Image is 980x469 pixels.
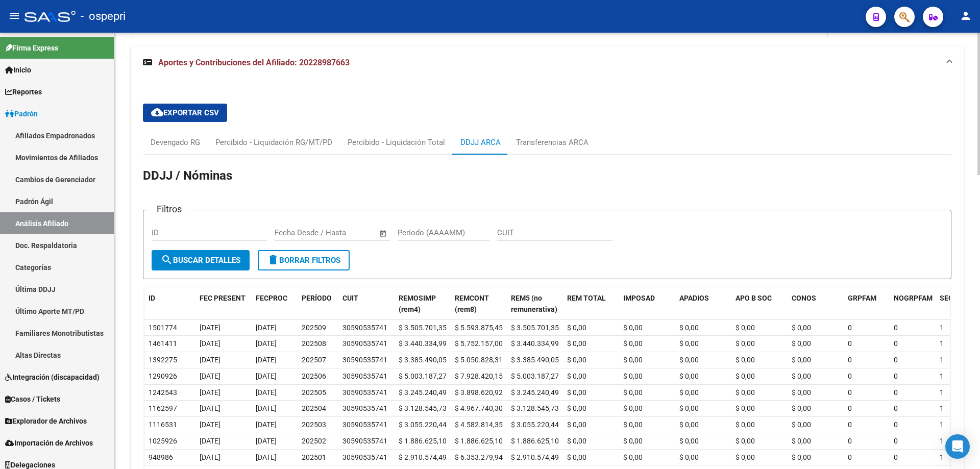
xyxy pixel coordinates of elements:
[8,10,20,22] mat-icon: menu
[5,86,42,97] span: Reportes
[455,356,503,364] span: $ 5.050.828,31
[567,421,586,429] span: $ 0,00
[890,287,936,321] datatable-header-cell: NOGRPFAM
[679,294,709,302] span: APADIOS
[511,372,559,380] span: $ 5.003.187,27
[342,403,387,414] div: 30590535741
[940,356,944,364] span: 1
[894,437,898,445] span: 0
[679,421,699,429] span: $ 0,00
[342,338,387,350] div: 30590535741
[302,453,326,461] span: 202501
[679,388,699,397] span: $ 0,00
[848,404,852,412] span: 0
[940,339,944,348] span: 1
[940,372,944,380] span: 1
[144,287,195,321] datatable-header-cell: ID
[567,339,586,348] span: $ 0,00
[200,437,220,445] span: [DATE]
[792,404,811,412] span: $ 0,00
[342,322,387,334] div: 30590535741
[511,388,559,397] span: $ 3.245.240,49
[298,287,338,321] datatable-header-cell: PERÍODO
[792,437,811,445] span: $ 0,00
[5,372,100,383] span: Integración (discapacidad)
[149,404,177,412] span: 1162597
[143,104,227,122] button: Exportar CSV
[623,372,643,380] span: $ 0,00
[563,287,619,321] datatable-header-cell: REM TOTAL
[511,324,559,332] span: $ 3.505.701,35
[894,453,898,461] span: 0
[679,453,699,461] span: $ 0,00
[567,437,586,445] span: $ 0,00
[149,421,177,429] span: 1116531
[940,421,944,429] span: 1
[623,404,643,412] span: $ 0,00
[256,388,277,397] span: [DATE]
[256,339,277,348] span: [DATE]
[792,421,811,429] span: $ 0,00
[342,354,387,366] div: 30590535741
[200,404,220,412] span: [DATE]
[161,254,173,266] mat-icon: search
[844,287,890,321] datatable-header-cell: GRPFAM
[342,387,387,399] div: 30590535741
[131,46,964,79] mat-expansion-panel-header: Aportes y Contribuciones del Afiliado: 20228987663
[151,108,219,117] span: Exportar CSV
[679,404,699,412] span: $ 0,00
[511,294,557,314] span: REM5 (no remunerativa)
[848,372,852,380] span: 0
[302,324,326,332] span: 202509
[399,404,447,412] span: $ 3.128.545,73
[894,294,933,302] span: NOGRPFAM
[460,137,501,148] div: DDJJ ARCA
[679,339,699,348] span: $ 0,00
[567,356,586,364] span: $ 0,00
[736,404,755,412] span: $ 0,00
[256,437,277,445] span: [DATE]
[256,453,277,461] span: [DATE]
[267,254,279,266] mat-icon: delete
[152,202,187,216] h3: Filtros
[455,421,503,429] span: $ 4.582.814,35
[792,324,811,332] span: $ 0,00
[152,250,250,270] button: Buscar Detalles
[736,339,755,348] span: $ 0,00
[960,10,972,22] mat-icon: person
[567,453,586,461] span: $ 0,00
[848,388,852,397] span: 0
[623,453,643,461] span: $ 0,00
[149,437,177,445] span: 1025926
[200,294,246,302] span: FEC PRESENT
[399,356,447,364] span: $ 3.385.490,05
[736,324,755,332] span: $ 0,00
[151,137,200,148] div: Devengado RG
[399,453,447,461] span: $ 2.910.574,49
[894,404,898,412] span: 0
[679,356,699,364] span: $ 0,00
[455,339,503,348] span: $ 5.752.157,00
[792,339,811,348] span: $ 0,00
[149,356,177,364] span: 1392275
[267,256,340,265] span: Borrar Filtros
[623,356,643,364] span: $ 0,00
[940,324,944,332] span: 1
[623,437,643,445] span: $ 0,00
[200,339,220,348] span: [DATE]
[158,58,350,67] span: Aportes y Contribuciones del Afiliado: 20228987663
[149,388,177,397] span: 1242543
[256,324,277,332] span: [DATE]
[623,294,655,302] span: IMPOSAD
[511,453,559,461] span: $ 2.910.574,49
[679,437,699,445] span: $ 0,00
[736,453,755,461] span: $ 0,00
[511,339,559,348] span: $ 3.440.334,99
[675,287,731,321] datatable-header-cell: APADIOS
[342,419,387,431] div: 30590535741
[200,388,220,397] span: [DATE]
[256,404,277,412] span: [DATE]
[258,250,350,270] button: Borrar Filtros
[455,404,503,412] span: $ 4.967.740,30
[792,453,811,461] span: $ 0,00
